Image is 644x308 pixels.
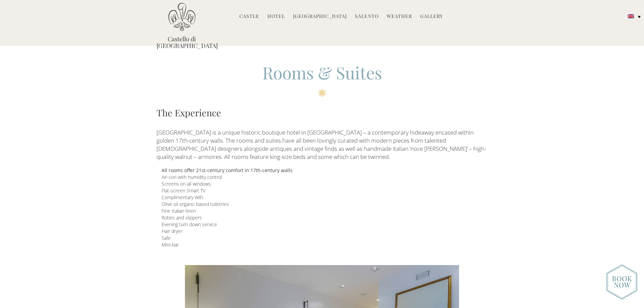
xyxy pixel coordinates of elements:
a: Gallery [420,13,443,21]
b: All rooms offer 21st-century comfort in 17th-century walls [162,167,292,173]
h3: The Experience [157,106,488,119]
img: new-booknow.png [606,264,637,300]
a: Weather [387,13,412,21]
a: Castle [239,13,259,21]
img: Castello di Ugento [168,3,195,31]
p: [GEOGRAPHIC_DATA] is a unique historic boutique hotel in [GEOGRAPHIC_DATA] – a contemporary hidea... [157,128,488,161]
a: [GEOGRAPHIC_DATA] [293,13,347,21]
a: Hotel [267,13,285,21]
div: Air-con with humidity control Screens on all windows Flat-screen Smart TV Complimentary WiFi Oliv... [157,174,498,248]
img: English [628,14,634,18]
a: Castello di [GEOGRAPHIC_DATA] [157,35,207,49]
h2: Rooms & Suites [157,61,488,97]
a: Salento [355,13,379,21]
